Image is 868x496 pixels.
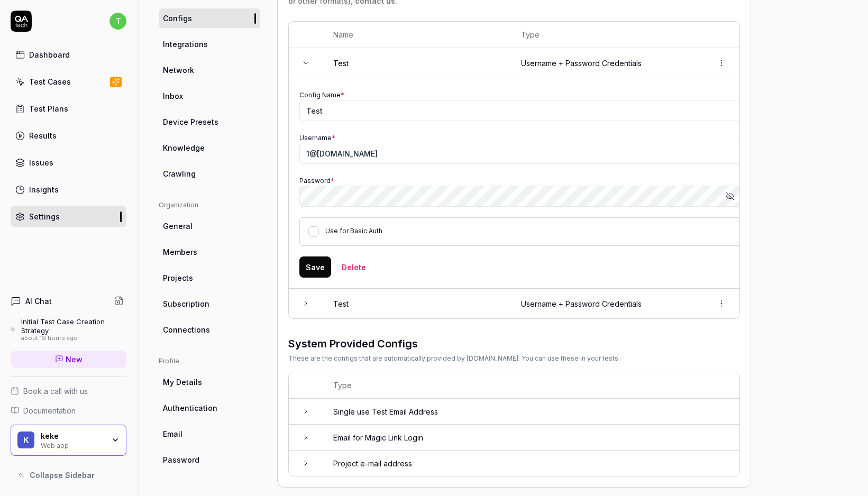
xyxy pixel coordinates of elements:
div: about 19 hours ago [21,335,126,342]
div: Test Plans [29,103,68,114]
button: t [109,11,126,32]
button: kkekeWeb app [11,425,126,456]
span: Book a call with us [23,385,88,397]
label: Password [299,177,334,185]
span: Crawling [163,168,196,179]
button: Collapse Sidebar [11,464,126,485]
a: Configs [159,8,260,28]
span: Authentication [163,402,217,414]
a: My Details [159,372,260,392]
td: Test [323,48,510,78]
th: Type [510,22,702,48]
td: Username + Password Credentials [510,289,702,318]
span: New [66,354,83,365]
div: Initial Test Case Creation Strategy [21,317,126,335]
td: Username + Password Credentials [510,48,702,78]
div: Results [29,130,57,141]
td: Single use Test Email Address [323,399,739,425]
th: Type [323,372,739,399]
button: Save [299,256,331,278]
span: Device Presets [163,116,218,127]
a: Members [159,242,260,262]
a: Network [159,60,260,80]
span: My Details [163,376,202,388]
span: Configs [163,13,192,24]
a: Crawling [159,164,260,183]
a: New [11,351,126,368]
div: Profile [159,356,260,366]
a: Book a call with us [11,385,126,397]
button: Delete [335,256,372,278]
span: Inbox [163,90,183,102]
a: Projects [159,268,260,288]
span: Documentation [23,405,76,416]
span: General [163,221,193,232]
h4: AI Chat [25,296,52,307]
label: Username [299,134,335,142]
a: Device Presets [159,112,260,132]
a: Connections [159,320,260,339]
a: Issues [11,152,126,173]
a: Authentication [159,398,260,418]
a: Integrations [159,34,260,54]
span: Email [163,428,182,439]
span: Connections [163,324,210,335]
a: Settings [11,206,126,227]
div: Web app [41,440,104,449]
span: Knowledge [163,142,205,153]
td: Test [323,289,510,318]
span: Network [163,65,194,76]
span: Collapse Sidebar [30,470,95,481]
th: Name [323,22,510,48]
a: Initial Test Case Creation Strategyabout 19 hours ago [11,317,126,342]
a: Documentation [11,405,126,416]
span: Projects [163,272,193,283]
a: Insights [11,179,126,200]
label: Config Name [299,91,344,99]
div: keke [41,431,104,441]
span: Password [163,454,199,465]
a: Subscription [159,294,260,314]
span: Subscription [163,298,209,309]
a: Dashboard [11,44,126,65]
a: Email [159,424,260,444]
a: Test Cases [11,71,126,92]
td: Email for Magic Link Login [323,425,739,451]
a: Password [159,450,260,470]
td: Project e-mail address [323,451,739,476]
span: t [109,13,126,30]
div: Settings [29,211,60,222]
div: Issues [29,157,53,168]
div: Dashboard [29,49,70,60]
a: Test Plans [11,98,126,119]
span: Integrations [163,39,208,50]
input: My Config [299,100,741,121]
a: Knowledge [159,138,260,158]
span: k [17,431,34,448]
a: General [159,216,260,236]
div: These are the configs that are automatically provided by [DOMAIN_NAME]. You can use these in your... [288,354,620,363]
div: Organization [159,200,260,210]
label: Use for Basic Auth [325,227,382,235]
div: Insights [29,184,59,195]
a: Results [11,125,126,146]
div: Test Cases [29,76,71,87]
a: Inbox [159,86,260,106]
span: Members [163,246,197,258]
h3: System Provided Configs [288,336,620,352]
